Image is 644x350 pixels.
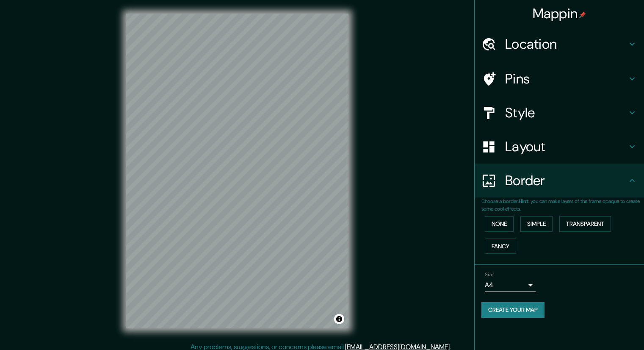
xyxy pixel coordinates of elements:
div: Pins [475,62,644,96]
button: Fancy [485,239,516,254]
h4: Layout [505,138,627,155]
div: Border [475,164,644,197]
button: Transparent [559,216,611,232]
div: Layout [475,130,644,164]
button: Toggle attribution [334,314,344,324]
iframe: Help widget launcher [569,317,635,341]
button: Create your map [481,302,544,318]
h4: Border [505,172,627,189]
canvas: Map [126,14,348,328]
b: Hint [519,198,528,205]
h4: Location [505,36,627,53]
img: pin-icon.png [579,11,586,18]
button: None [485,216,514,232]
div: Style [475,96,644,130]
h4: Pins [505,70,627,87]
button: Simple [520,216,553,232]
h4: Mappin [533,5,586,22]
p: Choose a border. : you can make layers of the frame opaque to create some cool effects. [481,197,644,213]
div: A4 [485,278,536,292]
div: Location [475,27,644,61]
label: Size [485,271,494,278]
h4: Style [505,104,627,121]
